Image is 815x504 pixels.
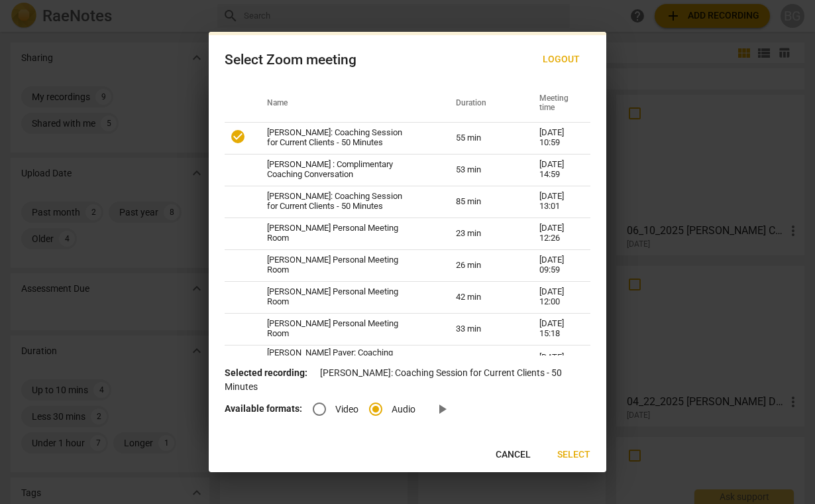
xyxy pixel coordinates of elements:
[434,401,450,417] span: play_arrow
[251,218,440,249] td: [PERSON_NAME] Personal Meeting Room
[440,186,523,218] td: 85 min
[225,366,590,393] p: [PERSON_NAME]: Coaching Session for Current Clients - 50 Minutes
[251,154,440,186] td: [PERSON_NAME] : Complimentary Coaching Conversation
[440,154,523,186] td: 53 min
[251,249,440,281] td: [PERSON_NAME] Personal Meeting Room
[440,249,523,281] td: 26 min
[392,403,415,416] span: Audio
[523,345,590,381] td: [DATE] 15:28
[225,367,307,378] b: Selected recording:
[440,313,523,345] td: 33 min
[230,129,246,145] span: check_circle
[523,122,590,154] td: [DATE] 10:59
[440,345,523,381] td: 60 min
[440,218,523,249] td: 23 min
[523,218,590,249] td: [DATE] 12:26
[440,281,523,313] td: 42 min
[225,403,302,414] b: Available formats:
[251,313,440,345] td: [PERSON_NAME] Personal Meeting Room
[523,281,590,313] td: [DATE] 12:00
[523,85,590,122] th: Meeting time
[313,403,426,414] div: File type
[523,186,590,218] td: [DATE] 13:01
[251,122,440,154] td: [PERSON_NAME]: Coaching Session for Current Clients - 50 Minutes
[543,53,580,66] span: Logout
[440,85,523,122] th: Duration
[485,443,541,467] button: Cancel
[251,186,440,218] td: [PERSON_NAME]: Coaching Session for Current Clients - 50 Minutes
[440,122,523,154] td: 55 min
[547,443,601,467] button: Select
[523,313,590,345] td: [DATE] 15:18
[523,154,590,186] td: [DATE] 14:59
[225,52,356,68] div: Select Zoom meeting
[426,393,458,425] a: Preview
[523,249,590,281] td: [DATE] 09:59
[496,448,531,462] span: Cancel
[557,448,590,462] span: Select
[251,281,440,313] td: [PERSON_NAME] Personal Meeting Room
[251,345,440,381] td: [PERSON_NAME] Payer: Coaching Session for Current Clients - 50 Minutes
[532,48,590,72] button: Logout
[335,403,358,416] span: Video
[251,85,440,122] th: Name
